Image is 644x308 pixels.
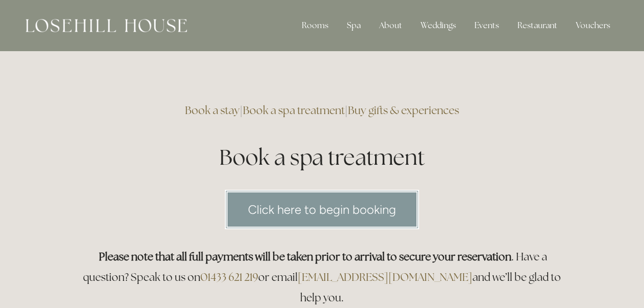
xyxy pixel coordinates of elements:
strong: Please note that all full payments will be taken prior to arrival to secure your reservation [99,250,511,263]
a: Book a spa treatment [243,103,345,117]
img: Losehill House [26,19,187,32]
h3: | | [77,100,567,121]
div: About [371,15,410,36]
a: Click here to begin booking [225,190,419,229]
h3: . Have a question? Speak to us on or email and we’ll be glad to help you. [77,247,567,308]
a: 01433 621 219 [200,270,258,284]
div: Spa [339,15,369,36]
div: Events [466,15,507,36]
a: Vouchers [568,15,618,36]
div: Restaurant [509,15,566,36]
a: [EMAIL_ADDRESS][DOMAIN_NAME] [298,270,472,284]
div: Rooms [294,15,337,36]
div: Weddings [412,15,464,36]
a: Buy gifts & experiences [348,103,459,117]
h1: Book a spa treatment [77,142,567,172]
a: Book a stay [185,103,240,117]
